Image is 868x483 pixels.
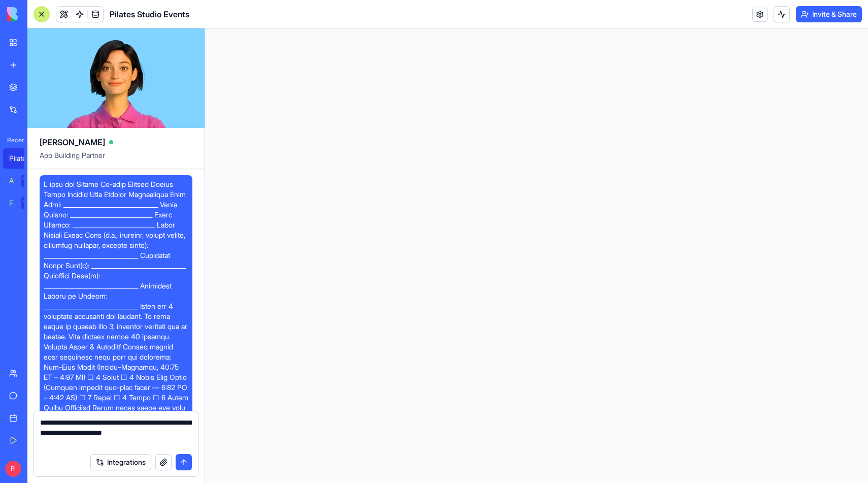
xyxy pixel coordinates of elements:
a: AI Logo GeneratorTRY [3,171,44,191]
a: Feedback FormTRY [3,193,44,213]
div: TRY [21,197,38,209]
span: Recent [3,136,24,144]
span: PI [5,461,21,477]
button: Integrations [90,454,151,470]
img: logo [7,7,70,21]
div: AI Logo Generator [9,176,14,186]
a: Pilates Studio Events [3,148,44,169]
span: App Building Partner [40,150,192,169]
button: Invite & Share [796,6,862,22]
span: Pilates Studio Events [110,8,189,20]
div: Pilates Studio Events [9,153,38,164]
span: [PERSON_NAME] [40,136,105,148]
div: TRY [21,175,38,187]
div: Feedback Form [9,198,14,208]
